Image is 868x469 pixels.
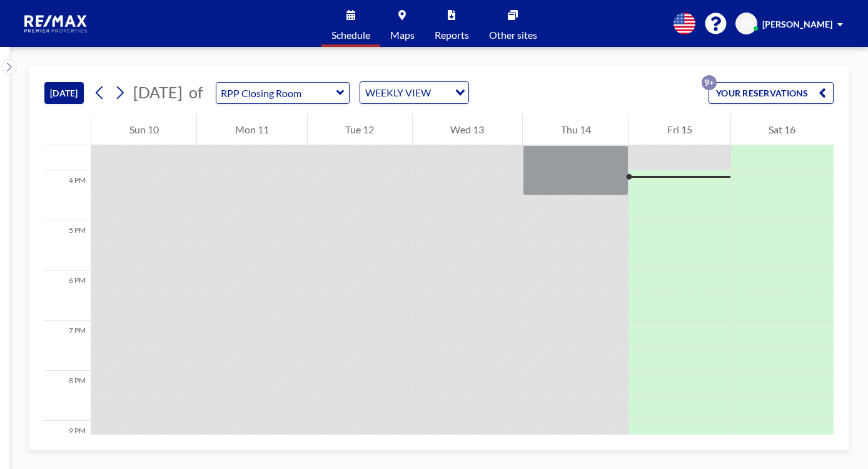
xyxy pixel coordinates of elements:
[629,114,730,145] div: Fri 15
[360,82,468,103] div: Search for option
[91,114,196,145] div: Sun 10
[197,114,306,145] div: Mon 11
[435,30,469,40] span: Reports
[308,114,412,145] div: Tue 12
[44,220,91,271] div: 5 PM
[44,321,91,371] div: 7 PM
[44,170,91,220] div: 4 PM
[731,114,834,145] div: Sat 16
[363,85,433,101] span: WEEKLY VIEW
[709,82,834,104] button: YOUR RESERVATIONS9+
[44,371,91,421] div: 8 PM
[740,18,752,29] span: SH
[435,85,448,101] input: Search for option
[390,30,415,40] span: Maps
[44,271,91,321] div: 6 PM
[44,82,84,104] button: [DATE]
[762,19,832,29] span: [PERSON_NAME]
[44,120,91,170] div: 3 PM
[216,83,336,103] input: RPP Closing Room
[523,114,628,145] div: Thu 14
[331,30,370,40] span: Schedule
[189,83,203,102] span: of
[489,30,537,40] span: Other sites
[20,11,93,36] img: organization-logo
[413,114,522,145] div: Wed 13
[702,75,717,90] p: 9+
[133,83,183,101] span: [DATE]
